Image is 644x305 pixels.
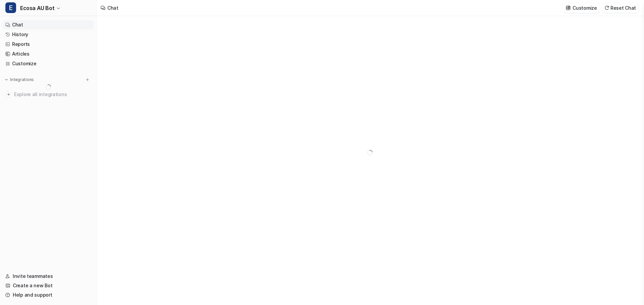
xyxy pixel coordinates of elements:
[3,40,94,49] a: Reports
[573,4,597,11] p: Customize
[604,5,609,10] img: reset
[3,30,94,39] a: History
[3,281,94,290] a: Create a new Bot
[5,91,12,98] img: explore all integrations
[3,272,94,281] a: Invite teammates
[20,3,54,13] span: Ecosa AU Bot
[3,49,94,59] a: Articles
[564,3,599,13] button: Customize
[3,20,94,29] a: Chat
[3,90,94,99] a: Explore all integrations
[14,89,91,100] span: Explore all integrations
[10,77,34,82] p: Integrations
[107,4,118,11] div: Chat
[3,290,94,300] a: Help and support
[3,76,36,83] button: Integrations
[3,59,94,68] a: Customize
[5,2,16,13] span: E
[85,77,90,82] img: menu_add.svg
[566,5,571,10] img: customize
[602,3,639,13] button: Reset Chat
[4,77,9,82] img: expand menu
